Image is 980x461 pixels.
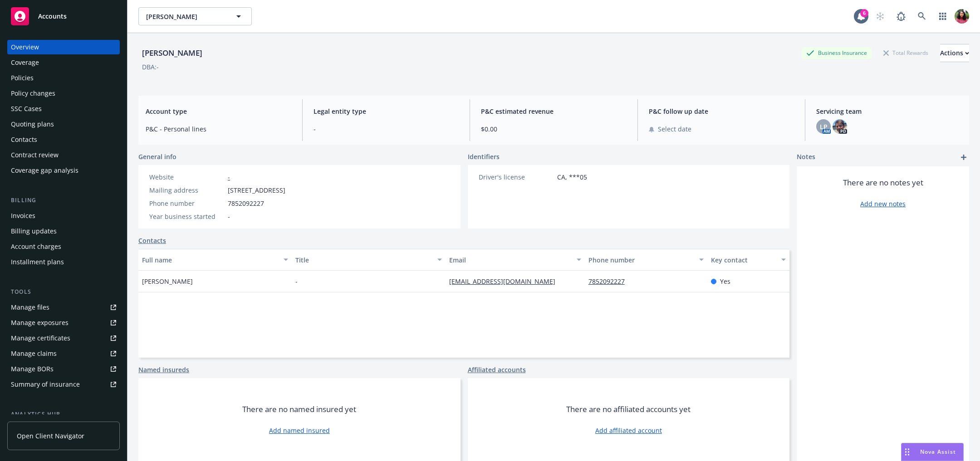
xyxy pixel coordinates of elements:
[11,346,57,361] div: Manage claims
[820,122,828,131] span: LP
[7,377,120,392] a: Summary of insurance
[228,199,264,208] span: 7852092227
[707,249,789,271] button: Key contact
[7,4,120,29] a: Accounts
[228,212,230,221] span: -
[833,119,847,134] img: photo
[138,236,166,245] a: Contacts
[11,86,55,101] div: Policy changes
[7,86,120,101] a: Policy changes
[7,55,120,70] a: Coverage
[138,152,176,161] span: General info
[901,443,964,461] button: Nova Assist
[146,107,291,116] span: Account type
[7,196,120,205] div: Billing
[7,209,120,223] a: Invoices
[7,163,120,178] a: Coverage gap analysis
[7,117,120,131] a: Quoting plans
[913,7,931,25] a: Search
[7,40,120,54] a: Overview
[11,148,59,162] div: Contract review
[11,71,34,85] div: Policies
[7,224,120,238] a: Billing updates
[138,7,252,25] button: [PERSON_NAME]
[295,255,431,265] div: Title
[7,255,120,269] a: Installment plans
[468,152,500,161] span: Identifiers
[11,132,37,147] div: Contacts
[7,315,120,330] a: Manage exposures
[7,132,120,147] a: Contacts
[843,177,923,188] span: There are no notes yet
[449,255,571,265] div: Email
[228,185,285,195] span: [STREET_ADDRESS]
[7,239,120,254] a: Account charges
[7,346,120,361] a: Manage claims
[11,102,42,116] div: SSC Cases
[138,249,292,271] button: Full name
[860,9,868,17] div: 6
[802,47,872,58] div: Business Insurance
[934,7,952,25] a: Switch app
[588,255,694,265] div: Phone number
[138,365,189,374] a: Named insureds
[146,12,225,21] span: [PERSON_NAME]
[11,117,54,131] div: Quoting plans
[149,185,224,195] div: Mailing address
[595,426,662,435] a: Add affiliated account
[17,431,84,441] span: Open Client Navigator
[11,331,70,345] div: Manage certificates
[142,277,193,286] span: [PERSON_NAME]
[871,7,889,25] a: Start snowing
[816,107,962,116] span: Servicing team
[292,249,445,271] button: Title
[228,173,230,181] a: -
[7,148,120,162] a: Contract review
[149,212,224,221] div: Year business started
[11,255,64,269] div: Installment plans
[11,209,35,223] div: Invoices
[7,71,120,85] a: Policies
[11,40,39,54] div: Overview
[920,448,956,456] span: Nova Assist
[7,287,120,296] div: Tools
[146,124,291,134] span: P&C - Personal lines
[479,172,554,182] div: Driver's license
[797,152,815,163] span: Notes
[481,124,627,134] span: $0.00
[940,44,969,62] div: Actions
[7,410,120,419] div: Analytics hub
[149,199,224,208] div: Phone number
[892,7,910,25] a: Report a Bug
[142,62,159,72] div: DBA: -
[711,255,776,265] div: Key contact
[446,249,585,271] button: Email
[7,331,120,345] a: Manage certificates
[449,277,563,286] a: [EMAIL_ADDRESS][DOMAIN_NAME]
[585,249,708,271] button: Phone number
[879,47,933,58] div: Total Rewards
[481,107,627,116] span: P&C estimated revenue
[11,163,78,178] div: Coverage gap analysis
[902,443,913,461] div: Drag to move
[11,224,57,238] div: Billing updates
[658,124,691,134] span: Select date
[649,107,794,116] span: P&C follow up date
[11,362,54,376] div: Manage BORs
[295,277,298,286] span: -
[955,9,969,24] img: photo
[588,277,632,286] a: 7852092227
[7,102,120,116] a: SSC Cases
[7,300,120,315] a: Manage files
[314,124,459,134] span: -
[142,255,278,265] div: Full name
[468,365,526,374] a: Affiliated accounts
[11,239,61,254] div: Account charges
[38,13,67,20] span: Accounts
[566,404,691,415] span: There are no affiliated accounts yet
[11,55,39,70] div: Coverage
[314,107,459,116] span: Legal entity type
[720,277,730,286] span: Yes
[242,404,356,415] span: There are no named insured yet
